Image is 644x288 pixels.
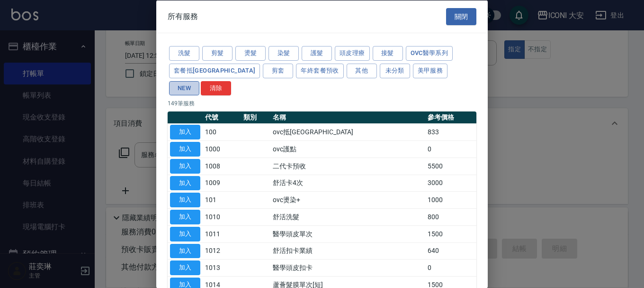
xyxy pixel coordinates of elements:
button: ovc醫學系列 [406,46,453,61]
td: ovc燙染+ [270,191,425,208]
button: 美甲服務 [413,63,448,78]
td: 5500 [425,158,476,175]
button: 加入 [170,226,200,241]
button: 未分類 [380,63,410,78]
button: 頭皮理療 [335,46,370,61]
button: 其他 [347,63,377,78]
button: 剪套 [263,63,293,78]
td: 1009 [203,175,241,192]
td: ovc護點 [270,140,425,158]
button: 加入 [170,176,200,190]
td: 1010 [203,208,241,225]
td: ovc抵[GEOGRAPHIC_DATA] [270,123,425,140]
td: 醫學頭皮扣卡 [270,259,425,276]
button: 關閉 [446,8,476,25]
td: 二代卡預收 [270,158,425,175]
button: 燙髮 [235,46,266,61]
td: 101 [203,191,241,208]
button: 清除 [201,81,231,95]
button: 加入 [170,158,200,173]
td: 1013 [203,259,241,276]
td: 0 [425,259,476,276]
td: 1008 [203,158,241,175]
td: 舒活扣卡業績 [270,242,425,260]
td: 舒活卡4次 [270,175,425,192]
th: 類別 [241,111,270,124]
button: 洗髮 [169,46,199,61]
td: 3000 [425,175,476,192]
th: 名稱 [270,111,425,124]
button: 剪髮 [202,46,233,61]
button: 套餐抵[GEOGRAPHIC_DATA] [169,63,260,78]
th: 參考價格 [425,111,476,124]
button: 加入 [170,260,200,275]
td: 1000 [425,191,476,208]
button: 加入 [170,210,200,224]
button: NEW [169,81,199,95]
button: 加入 [170,142,200,157]
button: 接髮 [373,46,403,61]
span: 所有服務 [168,11,198,21]
td: 1011 [203,225,241,242]
td: 舒活洗髮 [270,208,425,225]
button: 加入 [170,243,200,258]
td: 1012 [203,242,241,260]
p: 149 筆服務 [168,99,476,108]
td: 800 [425,208,476,225]
button: 加入 [170,193,200,207]
td: 1000 [203,140,241,158]
td: 100 [203,123,241,140]
td: 640 [425,242,476,260]
button: 年終套餐預收 [296,63,343,78]
td: 0 [425,140,476,158]
button: 護髮 [302,46,332,61]
td: 醫學頭皮單次 [270,225,425,242]
button: 染髮 [268,46,299,61]
td: 1500 [425,225,476,242]
button: 加入 [170,125,200,139]
th: 代號 [203,111,241,124]
td: 833 [425,123,476,140]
